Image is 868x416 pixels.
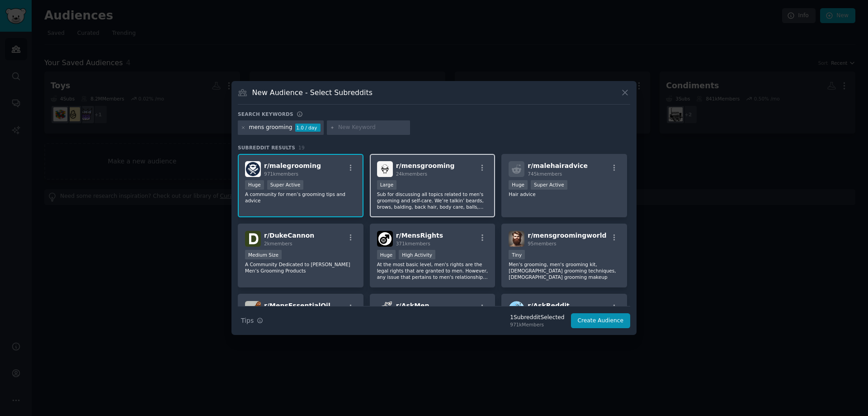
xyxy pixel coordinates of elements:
div: Huge [245,180,264,190]
span: Tips [241,316,254,325]
h3: New Audience - Select Subreddits [252,88,373,97]
img: AskReddit [509,301,524,317]
img: malegrooming [245,161,261,177]
div: 1 Subreddit Selected [510,314,564,322]
span: 2k members [264,241,292,246]
p: At the most basic level, men's rights are the legal rights that are granted to men. However, any ... [377,261,488,280]
img: MensEssentialOil [245,301,261,317]
p: A community for men’s grooming tips and advice [245,191,356,204]
p: Sub for discussing all topics related to men's grooming and self-care. We’re talkin’ beards, brow... [377,191,488,210]
div: mens grooming [249,124,292,132]
span: 371k members [396,241,430,246]
div: 971k Members [510,321,564,328]
span: r/ mensgroomingworld [528,232,606,239]
div: Huge [509,180,528,190]
img: mensgroomingworld [509,231,524,247]
span: 95 members [528,241,556,246]
p: A Community Dedicated to [PERSON_NAME] Men’s Grooming Products [245,261,356,274]
button: Tips [238,313,266,329]
span: r/ mensgrooming [396,162,455,169]
span: r/ MensEssentialOil [264,302,330,309]
span: 19 [298,145,305,150]
div: 1.0 / day [295,124,321,132]
img: mensgrooming [377,161,393,177]
p: Men's grooming, men's grooming kit, [DEMOGRAPHIC_DATA] grooming techniques, [DEMOGRAPHIC_DATA] gr... [509,261,620,280]
img: DukeCannon [245,231,261,247]
span: Subreddit Results [238,144,295,151]
span: r/ malegrooming [264,162,321,169]
div: High Activity [399,250,435,259]
span: r/ AskMen [396,302,429,309]
button: Create Audience [571,313,631,329]
img: MensRights [377,231,393,247]
span: r/ AskReddit [528,302,569,309]
div: Tiny [509,250,525,259]
span: 745k members [528,171,562,177]
span: r/ malehairadvice [528,162,588,169]
span: r/ MensRights [396,232,443,239]
div: Medium Size [245,250,282,259]
div: Super Active [267,180,304,190]
h3: Search keywords [238,111,293,117]
div: Large [377,180,397,190]
span: 971k members [264,171,298,177]
div: Super Active [531,180,567,190]
p: Hair advice [509,191,620,197]
span: r/ DukeCannon [264,232,314,239]
div: Huge [377,250,396,259]
span: 24k members [396,171,427,177]
img: AskMen [377,301,393,317]
input: New Keyword [338,124,407,132]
